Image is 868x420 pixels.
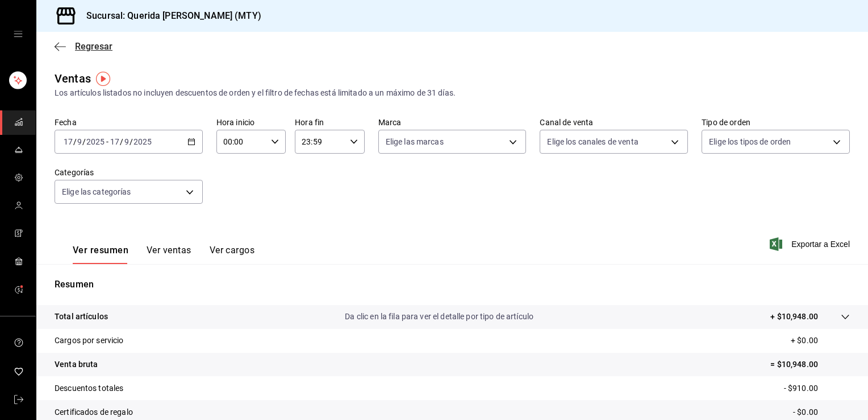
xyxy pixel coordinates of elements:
div: Ventas [55,70,91,87]
p: Resumen [55,278,850,291]
span: / [73,137,77,146]
label: Fecha [55,118,203,126]
p: Cargos por servicio [55,335,124,347]
button: Ver cargos [210,245,255,264]
span: Elige los canales de venta [547,136,638,147]
input: -- [77,137,82,146]
label: Categorías [55,168,203,176]
p: = $10,948.00 [770,359,850,370]
img: Tooltip marker [96,72,110,86]
h3: Sucursal: Querida [PERSON_NAME] (MTY) [77,9,261,23]
span: Elige las marcas [386,136,444,147]
p: + $10,948.00 [770,311,818,323]
span: / [130,137,133,146]
div: navigation tabs [73,245,254,264]
p: - $0.00 [793,406,850,418]
span: / [82,137,86,146]
label: Marca [378,118,527,126]
input: ---- [133,137,152,146]
p: Venta bruta [55,359,98,370]
p: Da clic en la fila para ver el detalle por tipo de artículo [345,311,533,323]
span: - [106,137,108,146]
button: Exportar a Excel [772,237,850,251]
button: Ver resumen [73,245,128,264]
span: Elige los tipos de orden [709,136,791,147]
span: Regresar [75,41,112,52]
span: / [120,137,123,146]
div: Los artículos listados no incluyen descuentos de orden y el filtro de fechas está limitado a un m... [55,87,850,99]
p: Certificados de regalo [55,406,133,418]
p: + $0.00 [791,335,850,347]
label: Canal de venta [540,118,688,126]
span: Elige las categorías [62,186,131,197]
p: Total artículos [55,311,108,323]
p: - $910.00 [784,382,850,394]
input: ---- [86,137,105,146]
label: Tipo de orden [702,118,850,126]
input: -- [63,137,73,146]
input: -- [124,137,130,146]
label: Hora inicio [216,118,286,126]
button: Ver ventas [147,245,191,264]
button: open drawer [14,30,23,39]
label: Hora fin [295,118,364,126]
input: -- [110,137,120,146]
button: Regresar [55,41,112,52]
p: Descuentos totales [55,382,123,394]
